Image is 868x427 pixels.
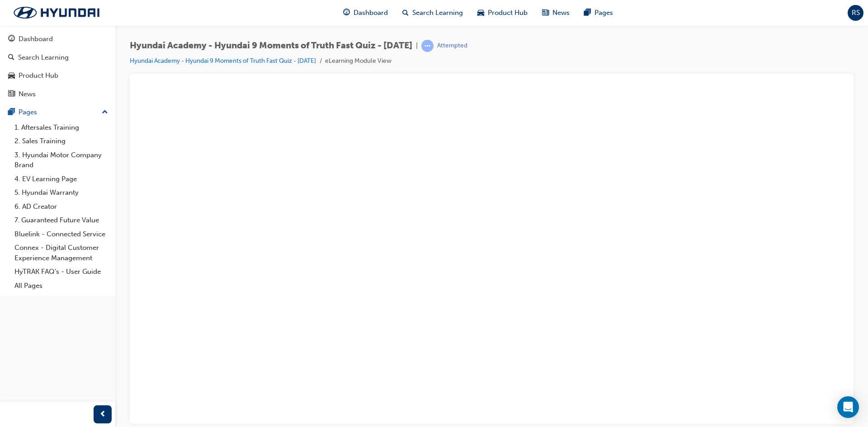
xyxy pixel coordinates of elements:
[343,7,350,19] span: guage-icon
[594,8,613,18] span: Pages
[8,35,15,43] span: guage-icon
[8,90,15,99] span: news-icon
[577,4,620,22] a: pages-iconPages
[535,4,577,22] a: news-iconNews
[102,107,108,118] span: up-icon
[11,227,112,241] a: Bluelink - Connected Service
[470,4,535,22] a: car-iconProduct Hub
[4,67,112,84] a: Product Hub
[130,57,316,65] a: Hyundai Academy - Hyundai 9 Moments of Truth Fast Quiz - [DATE]
[11,213,112,227] a: 7. Guaranteed Future Value
[4,29,112,104] button: DashboardSearch LearningProduct HubNews
[5,3,108,22] img: Trak
[325,56,392,66] li: eLearning Module View
[4,104,112,121] button: Pages
[488,8,528,18] span: Product Hub
[852,8,860,18] span: RS
[11,265,112,279] a: HyTRAK FAQ's - User Guide
[848,5,863,21] button: RS
[19,70,58,81] div: Product Hub
[18,52,69,63] div: Search Learning
[99,409,106,420] span: prev-icon
[395,4,470,22] a: search-iconSearch Learning
[837,396,859,418] div: Open Intercom Messenger
[11,134,112,148] a: 2. Sales Training
[11,172,112,186] a: 4. EV Learning Page
[4,86,112,103] a: News
[8,108,15,117] span: pages-icon
[437,42,467,50] div: Attempted
[11,148,112,172] a: 3. Hyundai Motor Company Brand
[584,7,591,19] span: pages-icon
[354,8,388,18] span: Dashboard
[336,4,395,22] a: guage-iconDashboard
[542,7,549,19] span: news-icon
[11,186,112,200] a: 5. Hyundai Warranty
[8,72,15,80] span: car-icon
[412,8,463,18] span: Search Learning
[19,34,53,44] div: Dashboard
[416,41,418,51] span: |
[19,107,37,117] div: Pages
[11,241,112,265] a: Connex - Digital Customer Experience Management
[402,7,409,19] span: search-icon
[477,7,484,19] span: car-icon
[552,8,570,18] span: News
[11,121,112,135] a: 1. Aftersales Training
[421,40,434,52] span: learningRecordVerb_ATTEMPT-icon
[11,200,112,214] a: 6. AD Creator
[130,41,412,51] span: Hyundai Academy - Hyundai 9 Moments of Truth Fast Quiz - [DATE]
[8,54,14,62] span: search-icon
[4,31,112,47] a: Dashboard
[19,89,36,99] div: News
[4,49,112,66] a: Search Learning
[11,279,112,293] a: All Pages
